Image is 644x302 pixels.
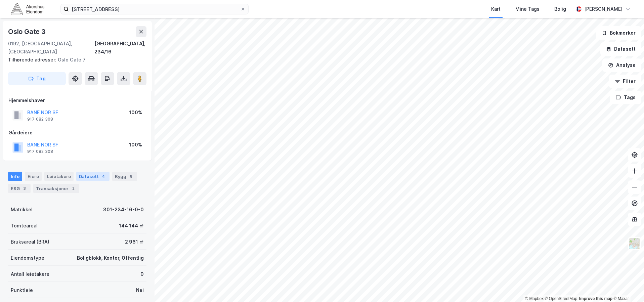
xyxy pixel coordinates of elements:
[554,5,566,13] div: Bolig
[8,26,47,37] div: Oslo Gate 3
[11,286,33,294] div: Punktleie
[8,129,146,137] div: Gårdeiere
[112,172,137,181] div: Bygg
[525,296,544,301] a: Mapbox
[136,286,144,294] div: Nei
[610,91,641,104] button: Tags
[8,56,141,64] div: Oslo Gate 7
[579,296,612,301] a: Improve this map
[125,238,144,246] div: 2 961 ㎡
[140,270,144,278] div: 0
[11,238,49,246] div: Bruksareal (BRA)
[100,173,107,180] div: 4
[70,185,77,192] div: 2
[77,254,144,262] div: Boligblokk, Kontor, Offentlig
[44,172,74,181] div: Leietakere
[8,96,146,104] div: Hjemmelshaver
[21,185,28,192] div: 3
[33,184,79,193] div: Transaksjoner
[515,5,540,13] div: Mine Tags
[25,172,42,181] div: Eiere
[600,42,641,56] button: Datasett
[27,149,53,154] div: 917 082 308
[491,5,501,13] div: Kart
[610,270,644,302] iframe: Chat Widget
[11,270,49,278] div: Antall leietakere
[628,237,641,250] img: Z
[103,206,144,214] div: 301-234-16-0-0
[8,57,58,62] span: Tilhørende adresser:
[584,5,622,13] div: [PERSON_NAME]
[602,58,641,72] button: Analyse
[76,172,110,181] div: Datasett
[610,270,644,302] div: Kontrollprogram for chat
[11,254,44,262] div: Eiendomstype
[8,40,94,56] div: 0192, [GEOGRAPHIC_DATA], [GEOGRAPHIC_DATA]
[129,109,142,117] div: 100%
[8,184,31,193] div: ESG
[27,117,53,122] div: 917 082 308
[94,40,146,56] div: [GEOGRAPHIC_DATA], 234/16
[8,172,22,181] div: Info
[128,173,134,180] div: 8
[545,296,577,301] a: OpenStreetMap
[11,222,38,230] div: Tomteareal
[69,4,240,14] input: Søk på adresse, matrikkel, gårdeiere, leietakere eller personer
[11,3,44,15] img: akershus-eiendom-logo.9091f326c980b4bce74ccdd9f866810c.svg
[119,222,144,230] div: 144 144 ㎡
[596,26,641,40] button: Bokmerker
[129,141,142,149] div: 100%
[609,75,641,88] button: Filter
[8,72,66,85] button: Tag
[11,206,33,214] div: Matrikkel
